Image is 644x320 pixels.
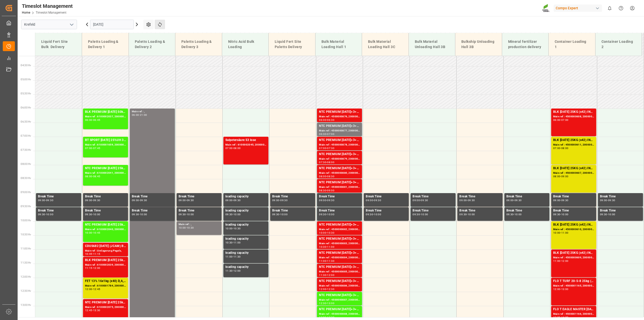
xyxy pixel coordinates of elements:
[560,119,561,121] div: -
[187,213,194,216] div: 10:00
[21,20,77,29] input: Type to search/select
[233,270,233,272] div: -
[561,199,569,201] div: 09:30
[85,227,126,232] div: Main ref : 6100002040, 2000000223
[21,64,31,67] span: 04:30 Hr
[561,213,569,216] div: 10:00
[319,138,360,143] div: NTC PREMIUM [DATE]+3+TE BULK
[225,194,266,199] div: loading capacity
[90,20,134,29] input: DD.MM.YYYY
[607,213,608,216] div: -
[561,288,569,290] div: 13:00
[319,124,360,129] div: NTC PREMIUM [DATE]+3+TE BULK
[233,241,241,244] div: 11:00
[319,166,360,171] div: NTC PREMIUM [DATE]+3+TE BULK
[561,232,569,234] div: 11:00
[600,194,641,199] div: Break Time
[326,119,327,121] div: -
[553,110,594,115] div: BLK [DATE] 25KG (x42) INT MTO
[459,37,498,52] div: Bulkship Unloading Hall 3B
[85,288,92,290] div: 12:00
[366,208,407,213] div: Break Time
[553,208,594,213] div: Break Time
[326,199,327,201] div: -
[561,260,569,262] div: 12:00
[21,120,31,123] span: 06:30 Hr
[319,189,326,192] div: 08:30
[319,284,360,288] div: Main ref : 4500000886, 2000000854
[21,261,31,264] span: 11:30 Hr
[21,290,31,292] span: 12:30 Hr
[85,300,126,305] div: NTC PREMIUM [DATE] 25kg (x40) D,EN,PL
[319,171,360,175] div: Main ref : 4500000880, 2000000854
[319,227,360,232] div: Main ref : 4500000882, 2000000854
[225,143,266,147] div: Main ref : 6100002045, 2000001550
[319,288,326,290] div: 12:00
[366,199,373,201] div: 09:00
[22,2,73,10] div: Timeslot Management
[553,194,594,199] div: Break Time
[319,279,360,284] div: NTC PREMIUM [DATE]+3+TE BULK
[45,213,46,216] div: -
[85,232,92,234] div: 10:00
[92,288,93,290] div: -
[21,177,31,180] span: 08:30 Hr
[553,143,594,147] div: Main ref : 4500000611, 2000000557
[373,213,374,216] div: -
[600,208,641,213] div: Break Time
[85,199,92,201] div: 09:00
[85,244,126,249] div: CDUS682 [DATE] (JCAM) BigBag 900KG
[272,199,279,201] div: 09:00
[459,213,467,216] div: 09:30
[233,256,233,258] div: -
[93,119,100,121] div: 06:45
[319,143,360,147] div: Main ref : 4500000878, 2000000854
[319,133,326,135] div: 06:30
[319,241,360,246] div: Main ref : 4500000883, 2000000854
[319,157,360,161] div: Main ref : 4500000879, 2000000854
[21,247,31,250] span: 11:00 Hr
[133,37,171,52] div: Paletts Loading & Delivery 2
[186,213,187,216] div: -
[373,199,374,201] div: -
[85,194,126,199] div: Break Time
[459,208,500,213] div: Break Time
[327,161,334,163] div: 08:00
[85,267,92,269] div: 11:15
[187,199,194,201] div: 09:30
[561,119,569,121] div: 07:00
[554,3,604,13] button: Compo Expert
[272,213,279,216] div: 09:30
[85,284,126,288] div: Main ref : 6100001784, 2000001465
[506,208,547,213] div: Break Time
[421,199,428,201] div: 09:30
[92,119,93,121] div: -
[468,213,475,216] div: 10:00
[233,227,233,230] div: -
[139,199,140,201] div: -
[46,213,53,216] div: 10:00
[374,213,381,216] div: 10:00
[140,114,147,116] div: 21:00
[92,267,93,269] div: -
[225,251,266,256] div: loading capacity
[225,222,266,227] div: loading capacity
[21,134,31,137] span: 07:00 Hr
[326,274,327,276] div: -
[319,256,360,260] div: Main ref : 4500000884, 2000000854
[21,92,31,95] span: 05:30 Hr
[542,4,550,13] img: Screenshot%202023-09-29%20at%2010.02.21.png_1712312052.png
[233,213,233,216] div: -
[86,37,125,52] div: Paletts Loading & Delivery 1
[139,114,140,116] div: -
[225,236,266,241] div: loading capacity
[560,147,561,149] div: -
[553,222,594,227] div: BLK [DATE] 25KG (x42) INT MTO
[366,37,405,52] div: Bulk Material Loading Hall 3C
[319,222,360,227] div: NTC PREMIUM [DATE]+3+TE BULK
[560,175,561,177] div: -
[506,37,545,52] div: Mineral fertilizer production delivery
[319,298,360,302] div: Main ref : 4500000887, 2000000854
[326,246,327,248] div: -
[560,260,561,262] div: -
